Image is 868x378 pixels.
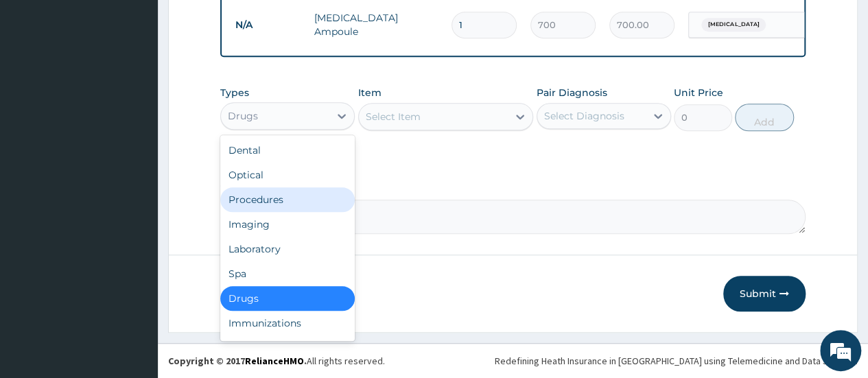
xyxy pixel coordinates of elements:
label: Comment [220,180,806,192]
span: [MEDICAL_DATA] [701,18,766,32]
strong: Copyright © 2017 . [168,355,307,367]
div: Select Diagnosis [544,109,624,123]
div: Redefining Heath Insurance in [GEOGRAPHIC_DATA] using Telemedicine and Data Science! [495,354,858,368]
span: We're online! [80,106,189,244]
div: Drugs [228,109,258,123]
td: N/A [228,12,307,38]
div: Procedures [220,187,355,212]
a: RelianceHMO [245,355,304,367]
div: Dental [220,138,355,163]
label: Types [220,87,249,99]
label: Unit Price [674,86,723,99]
div: Select Item [366,110,421,123]
label: Item [358,86,382,99]
button: Submit [723,276,806,311]
div: Laboratory [220,237,355,261]
td: [MEDICAL_DATA] Ampoule [307,4,445,45]
footer: All rights reserved. [158,343,868,378]
div: Optical [220,163,355,187]
div: Spa [220,261,355,286]
label: Pair Diagnosis [537,86,607,99]
div: Immunizations [220,311,355,335]
div: Chat with us now [71,77,231,95]
textarea: Type your message and hit 'Enter' [7,241,261,289]
div: Minimize live chat window [225,7,258,40]
button: Add [735,104,793,131]
div: Others [220,335,355,360]
img: d_794563401_company_1708531726252_794563401 [25,69,56,103]
div: Drugs [220,286,355,311]
div: Imaging [220,212,355,237]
